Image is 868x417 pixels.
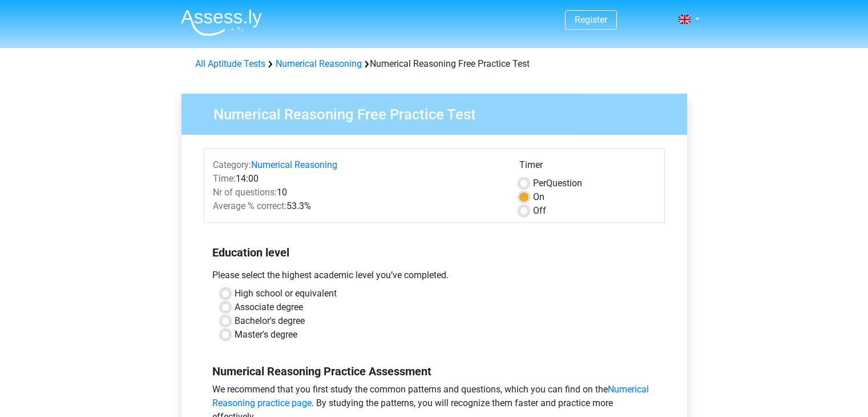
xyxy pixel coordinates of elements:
[235,314,305,328] label: Bachelor's degree
[235,328,297,342] label: Master's degree
[533,177,582,190] label: Question
[195,58,265,69] a: All Aptitude Tests
[204,199,511,213] div: 53.3%
[212,241,656,264] h5: Education level
[200,101,679,123] h3: Numerical Reasoning Free Practice Test
[204,186,511,199] div: 10
[213,201,286,211] span: Average % correct:
[191,57,678,71] div: Numerical Reasoning Free Practice Test
[276,58,362,69] a: Numerical Reasoning
[533,190,544,204] label: On
[181,9,262,36] img: Assessly
[213,187,277,198] span: Nr of questions:
[212,364,656,378] h5: Numerical Reasoning Practice Assessment
[519,158,656,177] div: Timer
[251,159,337,170] a: Numerical Reasoning
[204,268,665,287] div: Please select the highest academic level you’ve completed.
[204,172,511,186] div: 14:00
[533,204,546,218] label: Off
[235,287,337,300] label: High school or equivalent
[235,300,303,314] label: Associate degree
[213,173,236,184] span: Time:
[575,14,607,25] a: Register
[213,159,251,170] span: Category:
[533,178,546,189] span: Per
